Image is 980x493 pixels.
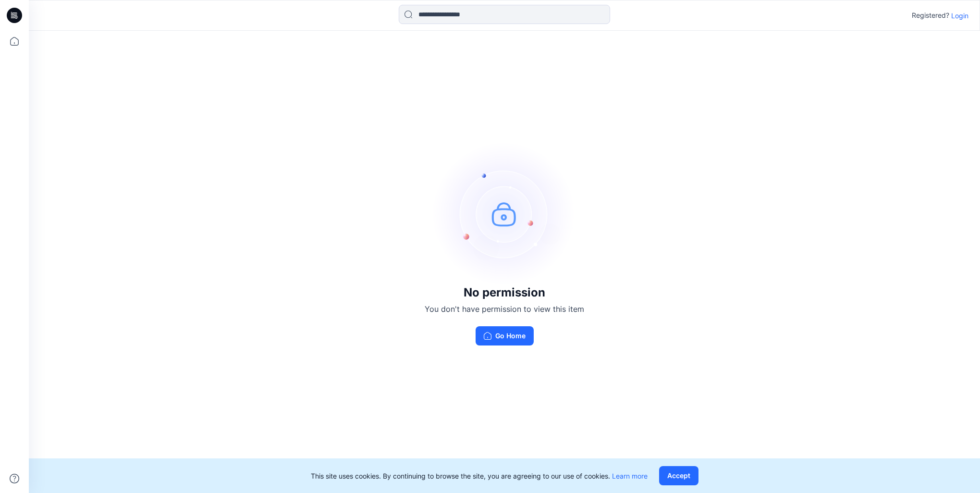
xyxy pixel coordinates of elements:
[425,303,584,315] p: You don't have permission to view this item
[612,472,648,480] a: Learn more
[311,471,648,481] p: This site uses cookies. By continuing to browse the site, you are agreeing to our use of cookies.
[432,142,576,286] img: no-perm.svg
[912,10,949,21] p: Registered?
[951,11,968,21] p: Login
[425,286,584,299] h3: No permission
[659,466,698,485] button: Accept
[476,326,534,345] button: Go Home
